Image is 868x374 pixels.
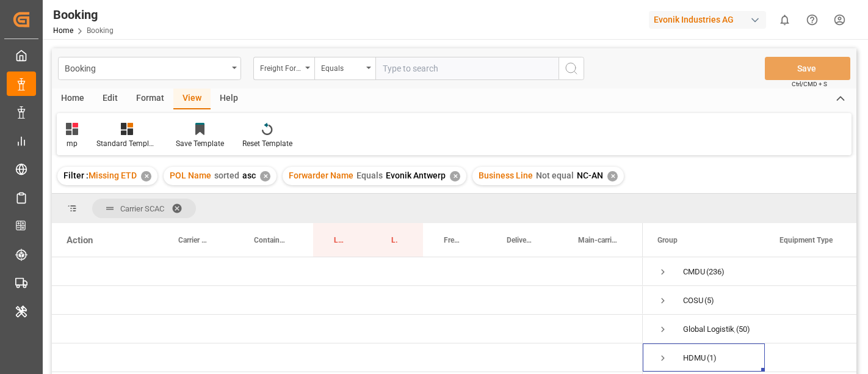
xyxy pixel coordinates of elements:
span: NC-AN [577,170,603,180]
div: Booking [65,60,228,75]
button: open menu [58,57,241,80]
div: Action [67,235,93,246]
input: Type to search [375,57,559,80]
span: Not equal [536,170,574,180]
button: search button [559,57,584,80]
div: Freight Forwarder's Reference No. [260,60,302,74]
span: Business Line [479,170,533,180]
div: Press SPACE to select this row. [52,343,643,372]
div: COSU [683,287,703,315]
span: sorted [214,170,239,180]
span: Equipment Type [779,236,833,244]
div: Press SPACE to select this row. [52,315,643,343]
div: Booking [53,5,114,24]
span: Carrier SCAC [120,204,164,213]
div: ✕ [260,171,270,182]
span: (50) [736,315,750,343]
div: ✕ [141,171,151,182]
a: Home [53,26,73,35]
button: Save [765,57,850,80]
div: Equals [321,60,363,74]
button: Evonik Industries AG [649,8,771,31]
div: Press SPACE to select this row. [52,257,643,286]
button: open menu [314,57,375,80]
div: ✕ [607,171,618,182]
span: Evonik Antwerp [386,170,446,180]
span: Group [657,236,678,244]
div: Help [211,89,247,109]
button: Help Center [798,6,826,34]
div: Reset Template [242,138,292,149]
div: Save Template [176,138,224,149]
div: HDMU [683,344,706,372]
button: open menu [253,57,314,80]
button: show 0 new notifications [771,6,798,34]
div: Standard Templates [96,138,157,149]
span: (236) [706,258,725,286]
span: Main-carriage No. [578,236,617,244]
span: Container No. [254,236,288,244]
span: Missing ETD [89,170,137,180]
span: POL Name [170,170,211,180]
span: Filter : [63,170,89,180]
div: mp [66,138,78,149]
span: Delivery No. [507,236,532,244]
span: (5) [704,287,714,315]
span: Freight Forwarder's Reference No. [444,236,460,244]
span: Last Opened Date [334,236,345,244]
div: View [173,89,211,109]
span: Ctrl/CMD + S [792,79,827,89]
div: ✕ [450,171,460,182]
div: Edit [93,89,127,109]
span: Forwarder Name [289,170,353,180]
span: Carrier Booking No. [178,236,208,244]
div: Press SPACE to select this row. [52,286,643,315]
div: Evonik Industries AG [649,11,766,29]
span: (1) [707,344,717,372]
span: asc [242,170,256,180]
span: Equals [356,170,383,180]
span: Last Opened By [391,236,397,244]
div: Format [127,89,173,109]
div: Global Logistik, Internat. Spedition GmbH & Co. [683,315,735,343]
div: Home [52,89,93,109]
div: CMDU [683,258,705,286]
